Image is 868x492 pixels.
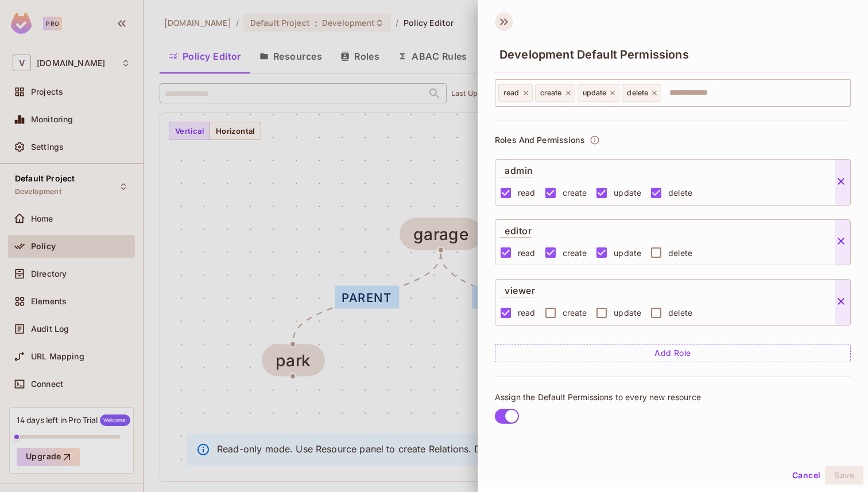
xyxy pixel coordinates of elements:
[622,84,661,102] div: delete
[498,84,533,102] div: read
[578,84,620,102] div: update
[668,187,692,198] span: delete
[518,307,536,318] span: read
[614,307,641,318] span: update
[668,247,692,258] span: delete
[518,247,536,258] span: read
[563,247,587,258] span: create
[495,392,701,402] span: Assign the Default Permissions to every new resource
[495,344,851,362] button: Add Role
[563,307,587,318] span: create
[495,135,585,145] p: Roles And Permissions
[825,466,863,485] button: Save
[500,160,533,177] p: admin
[518,187,536,198] span: read
[500,280,535,297] p: viewer
[563,187,587,198] span: create
[499,48,689,61] span: Development Default Permissions
[627,88,648,98] span: delete
[668,307,692,318] span: delete
[614,187,641,198] span: update
[500,220,532,238] p: editor
[614,247,641,258] span: update
[535,84,575,102] div: create
[788,466,825,485] button: Cancel
[503,88,520,98] span: read
[540,88,562,98] span: create
[583,88,607,98] span: update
